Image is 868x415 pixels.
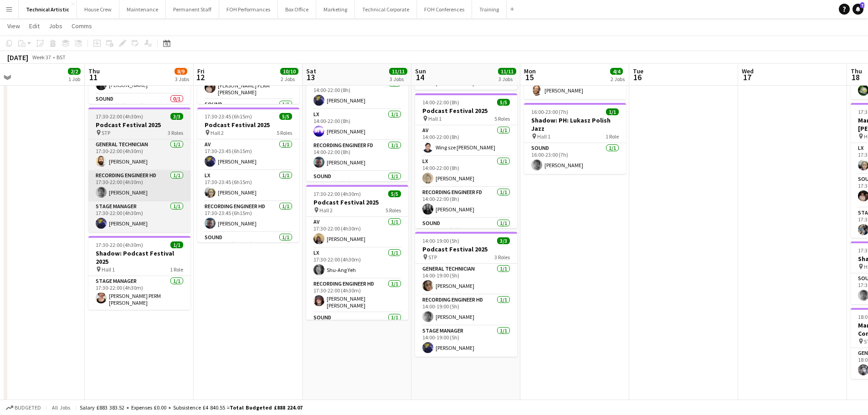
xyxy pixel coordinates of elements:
[88,67,100,75] span: Thu
[524,116,626,133] h3: Shadow: PH: Lukasz Polish Jazz
[96,241,143,248] span: 17:30-22:00 (4h30m)
[119,0,166,18] button: Maintenance
[80,404,303,411] div: Salary £883 383.52 + Expenses £0.00 + Subsistence £4 840.55 =
[415,107,517,115] h3: Podcast Festival 2025
[211,129,224,136] span: Hall 2
[5,403,42,413] button: Budgeted
[88,170,190,201] app-card-role: Recording Engineer HD1/117:30-22:00 (4h30m)[PERSON_NAME]
[197,121,299,129] h3: Podcast Festival 2025
[494,115,510,122] span: 5 Roles
[175,68,187,75] span: 8/9
[72,22,92,30] span: Comms
[170,113,183,120] span: 3/3
[197,108,299,242] app-job-card: 17:30-23:45 (6h15m)5/5Podcast Festival 2025 Hall 25 RolesAV1/117:30-23:45 (6h15m)[PERSON_NAME]LX1...
[197,139,299,170] app-card-role: AV1/117:30-23:45 (6h15m)[PERSON_NAME]
[523,72,536,82] span: 15
[306,46,408,181] app-job-card: 14:00-22:00 (8h)5/5Podcast Festival 2025 Hall 15 RolesAV1/114:00-22:00 (8h)[PERSON_NAME]LX1/114:0...
[860,2,864,8] span: 7
[415,187,517,218] app-card-role: Recording Engineer FD1/114:00-22:00 (8h)[PERSON_NAME]
[611,76,625,82] div: 2 Jobs
[170,266,183,273] span: 1 Role
[19,0,77,18] button: Technical Artistic
[851,67,862,75] span: Thu
[50,404,72,411] span: All jobs
[88,276,190,310] app-card-role: Stage Manager1/117:30-22:00 (4h30m)[PERSON_NAME] PERM [PERSON_NAME]
[415,245,517,253] h3: Podcast Festival 2025
[389,68,407,75] span: 11/11
[498,76,516,82] div: 3 Jobs
[88,94,190,125] app-card-role: Sound0/117:30-22:00 (4h30m)
[305,72,316,82] span: 13
[197,99,299,130] app-card-role: Sound1/1
[96,113,143,120] span: 17:30-22:00 (4h30m)
[742,67,754,75] span: Wed
[306,140,408,171] app-card-role: Recording Engineer FD1/114:00-22:00 (8h)[PERSON_NAME]
[313,190,361,197] span: 17:30-22:00 (4h30m)
[219,0,278,18] button: FOH Performances
[197,232,299,263] app-card-role: Sound1/117:30-23:45 (6h15m)
[306,217,408,248] app-card-role: AV1/117:30-22:00 (4h30m)[PERSON_NAME]
[853,4,863,15] a: 7
[524,143,626,174] app-card-role: Sound1/116:00-23:00 (7h)[PERSON_NAME]
[415,67,426,75] span: Sun
[606,108,619,115] span: 1/1
[281,76,298,82] div: 2 Jobs
[306,171,408,202] app-card-role: Sound1/114:00-22:00 (8h)
[498,68,516,75] span: 11/11
[497,237,510,244] span: 3/3
[415,93,517,228] app-job-card: 14:00-22:00 (8h)5/5Podcast Festival 2025 Hall 15 RolesAV1/114:00-22:00 (8h)Wing sze [PERSON_NAME]...
[422,99,459,106] span: 14:00-22:00 (8h)
[415,264,517,295] app-card-role: General Technician1/114:00-19:00 (5h)[PERSON_NAME]
[388,190,401,197] span: 5/5
[316,0,355,18] button: Marketing
[166,0,219,18] button: Permanent Staff
[740,72,754,82] span: 17
[45,20,66,32] a: Jobs
[56,54,66,61] div: BST
[77,0,119,18] button: House Crew
[68,20,96,32] a: Comms
[415,218,517,249] app-card-role: Sound1/114:00-22:00 (8h)
[88,139,190,170] app-card-role: General Technician1/117:30-22:00 (4h30m)[PERSON_NAME]
[472,0,507,18] button: Training
[610,68,623,75] span: 4/4
[30,54,53,61] span: Week 37
[170,241,183,248] span: 1/1
[7,22,20,30] span: View
[632,72,643,82] span: 16
[197,170,299,201] app-card-role: LX1/117:30-23:45 (6h15m)[PERSON_NAME]
[49,22,62,30] span: Jobs
[415,295,517,326] app-card-role: Recording Engineer HD1/114:00-19:00 (5h)[PERSON_NAME]
[197,67,205,75] span: Fri
[306,248,408,279] app-card-role: LX1/117:30-22:00 (4h30m)Shu-Ang Yeh
[415,326,517,357] app-card-role: Stage Manager1/114:00-19:00 (5h)[PERSON_NAME]
[306,67,316,75] span: Sat
[102,129,110,136] span: STP
[280,68,298,75] span: 10/10
[524,103,626,174] app-job-card: 16:00-23:00 (7h)1/1Shadow: PH: Lukasz Polish Jazz Hall 11 RoleSound1/116:00-23:00 (7h)[PERSON_NAME]
[196,72,205,82] span: 12
[849,72,862,82] span: 18
[88,108,190,232] app-job-card: 17:30-22:00 (4h30m)3/3Podcast Festival 2025 STP3 RolesGeneral Technician1/117:30-22:00 (4h30m)[PE...
[415,156,517,187] app-card-role: LX1/114:00-22:00 (8h)[PERSON_NAME]
[277,129,292,136] span: 5 Roles
[422,237,459,244] span: 14:00-19:00 (5h)
[15,405,41,411] span: Budgeted
[497,99,510,106] span: 5/5
[494,254,510,261] span: 3 Roles
[306,185,408,320] app-job-card: 17:30-22:00 (4h30m)5/5Podcast Festival 2025 Hall 25 RolesAV1/117:30-22:00 (4h30m)[PERSON_NAME]LX1...
[168,129,183,136] span: 3 Roles
[306,109,408,140] app-card-role: LX1/114:00-22:00 (8h)[PERSON_NAME]
[306,313,408,343] app-card-role: Sound1/1
[385,207,401,214] span: 5 Roles
[88,201,190,232] app-card-role: Stage Manager1/117:30-22:00 (4h30m)[PERSON_NAME]
[88,236,190,310] div: 17:30-22:00 (4h30m)1/1Shadow: Podcast Festival 2025 Hall 11 RoleStage Manager1/117:30-22:00 (4h30...
[26,20,43,32] a: Edit
[415,232,517,357] app-job-card: 14:00-19:00 (5h)3/3Podcast Festival 2025 STP3 RolesGeneral Technician1/114:00-19:00 (5h)[PERSON_N...
[306,198,408,206] h3: Podcast Festival 2025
